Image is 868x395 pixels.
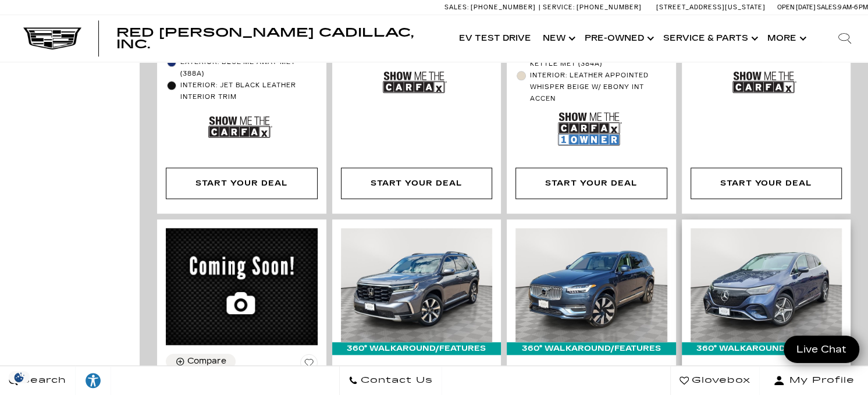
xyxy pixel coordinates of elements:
img: Cadillac Dark Logo with Cadillac White Text [23,27,81,49]
a: Service & Parts [657,15,762,62]
div: Start Your Deal [545,177,637,190]
span: Service: [543,3,575,11]
a: Red [PERSON_NAME] Cadillac, Inc. [116,27,442,50]
a: Sales: [PHONE_NUMBER] [444,4,539,10]
a: Service: [PHONE_NUMBER] [539,4,645,10]
img: 2024 Mercedes-Benz EQE EQE 350 [691,228,842,341]
span: [PHONE_NUMBER] [577,3,642,11]
button: Save Vehicle [300,354,318,376]
div: Start Your Deal [195,177,287,190]
span: Red [PERSON_NAME] Cadillac, Inc. [116,26,414,51]
span: [PHONE_NUMBER] [471,3,536,11]
img: 2025 Toyota Crown Signia XLE [166,228,318,345]
span: Search [18,372,66,389]
img: Show Me the CARFAX Badge [383,61,447,104]
div: 360° WalkAround/Features [682,342,851,355]
span: Open [DATE] [777,3,816,11]
a: EV Test Drive [453,15,537,62]
span: Interior: Leather Appointed Whisper Beige w/ Ebony Int accen [530,70,667,105]
span: Interior: Jet Black Leather Interior Trim [180,80,318,103]
div: Start Your Deal [341,168,493,199]
div: 360° WalkAround/Features [507,342,676,355]
div: Start Your Deal [371,177,463,190]
button: More [762,15,810,62]
a: New [537,15,579,62]
span: Contact Us [358,372,433,389]
button: Compare Vehicle [166,354,236,369]
span: Sales: [817,3,838,11]
div: 360° WalkAround/Features [332,342,501,355]
div: Compare [187,356,226,366]
span: My Profile [785,372,855,389]
button: Open user profile menu [760,366,868,395]
a: Contact Us [339,366,442,395]
img: Opt-Out Icon [6,371,33,383]
img: 2024 Volvo XC90 Recharge Plug-In Hyb Plus Bright Theme [515,228,667,341]
section: Click to Open Cookie Consent Modal [6,371,33,383]
span: Glovebox [689,372,750,389]
a: Explore your accessibility options [76,366,111,395]
span: Exterior: Blue Me Away Met (388a) [180,56,318,80]
span: Sales: [444,3,469,11]
div: Start Your Deal [166,168,318,199]
a: Live Chat [784,336,859,363]
span: Live Chat [791,343,852,356]
img: Show Me the CARFAX Badge [732,61,796,104]
div: Search [821,15,868,62]
img: 2025 Honda Pilot Elite [341,228,493,341]
div: Start Your Deal [720,177,812,190]
div: Start Your Deal [515,168,667,199]
span: 9 AM-6 PM [838,3,868,11]
img: Show Me the CARFAX Badge [208,106,272,148]
a: [STREET_ADDRESS][US_STATE] [656,3,766,11]
div: Explore your accessibility options [76,372,111,389]
img: Show Me the CARFAX 1-Owner Badge [558,108,622,150]
a: Glovebox [670,366,760,395]
div: Start Your Deal [691,168,842,199]
a: Pre-Owned [579,15,657,62]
